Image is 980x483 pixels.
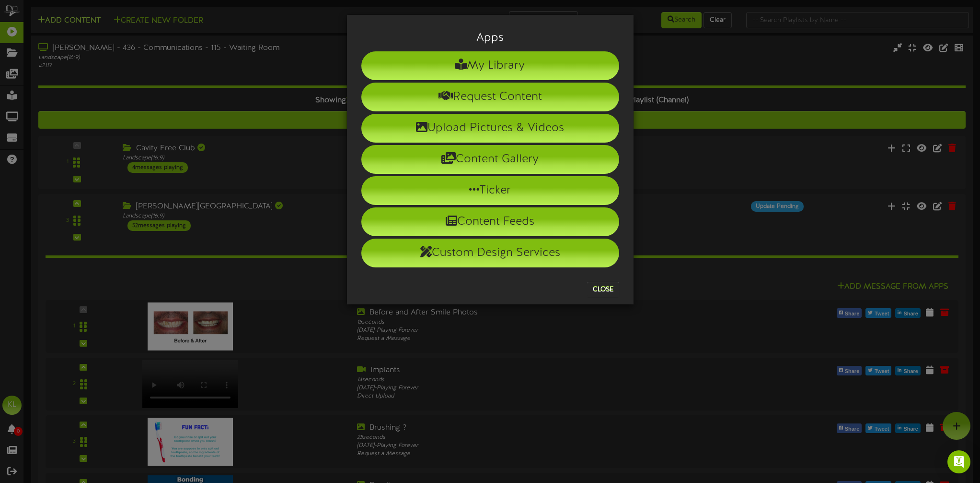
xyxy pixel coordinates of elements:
[361,51,619,80] li: My Library
[361,207,619,236] li: Content Feeds
[361,114,619,143] li: Upload Pictures & Videos
[361,176,619,205] li: Ticker
[947,450,970,473] div: Open Intercom Messenger
[361,32,619,44] h3: Apps
[361,83,619,111] li: Request Content
[361,239,619,267] li: Custom Design Services
[361,145,619,174] li: Content Gallery
[587,282,619,297] button: Close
